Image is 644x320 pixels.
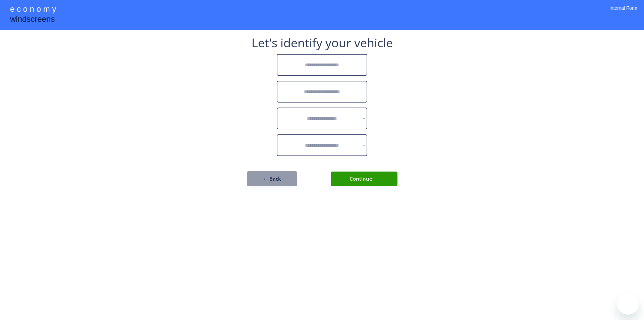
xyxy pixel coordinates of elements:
[252,37,393,49] div: Let's identify your vehicle
[10,3,56,16] div: e c o n o m y
[331,172,397,186] button: Continue →
[617,293,639,315] iframe: Button to launch messaging window
[247,171,297,186] button: ← Back
[609,5,637,20] div: Internal Form
[10,13,55,26] div: windscreens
